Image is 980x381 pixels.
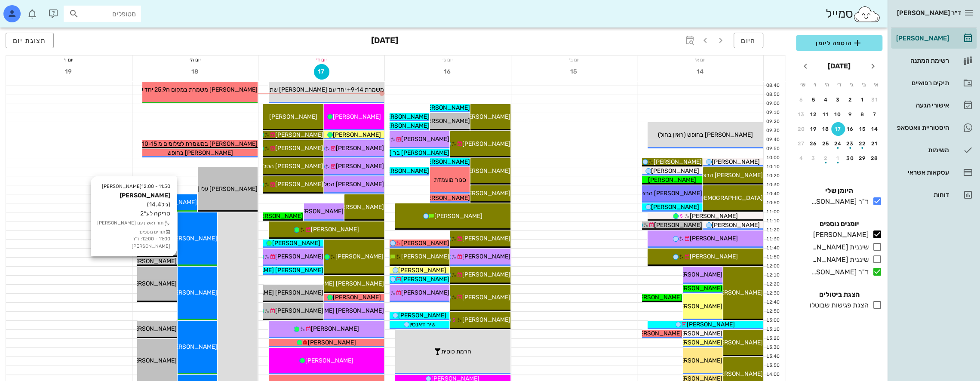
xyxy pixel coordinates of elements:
[819,141,833,147] div: 25
[385,55,511,64] div: יום ג׳
[401,240,449,247] span: [PERSON_NAME]
[843,151,857,165] button: 30
[401,276,449,283] span: [PERSON_NAME]
[843,108,857,121] button: 9
[794,151,808,165] button: 4
[434,348,471,355] span: הרמת כוסית🍸
[715,370,763,378] span: [PERSON_NAME]
[796,219,882,229] h4: יומנים נוספים
[335,253,384,260] span: [PERSON_NAME]
[831,93,845,107] button: 3
[764,227,781,234] div: 11:20
[764,91,781,98] div: 08:50
[843,155,857,161] div: 30
[434,176,466,184] span: סגור מועמדת
[819,108,833,121] button: 11
[462,235,510,242] span: [PERSON_NAME]
[807,126,820,132] div: 19
[856,151,869,165] button: 29
[674,271,722,278] span: [PERSON_NAME]
[868,111,882,117] div: 7
[794,97,808,103] div: 6
[764,209,781,216] div: 11:00
[167,149,233,157] span: [PERSON_NAME] בחופש
[169,235,217,242] span: [PERSON_NAME]
[434,212,482,220] span: [PERSON_NAME]
[764,281,781,288] div: 12:20
[421,117,470,125] span: [PERSON_NAME]
[654,158,702,166] span: [PERSON_NAME]
[269,113,317,120] span: [PERSON_NAME]
[305,357,353,364] span: [PERSON_NAME]
[336,144,384,152] span: [PERSON_NAME]
[674,339,722,346] span: [PERSON_NAME]
[764,272,781,279] div: 12:10
[61,68,77,75] span: 19
[891,140,977,160] a: משימות
[511,55,637,64] div: יום ב׳
[808,242,869,252] div: שיננית [PERSON_NAME]
[764,353,781,360] div: 13:40
[275,307,323,314] span: [PERSON_NAME]
[764,145,781,153] div: 09:50
[807,151,820,165] button: 3
[263,163,323,170] span: [PERSON_NAME] הסל
[314,64,329,80] button: 17
[651,203,699,211] span: [PERSON_NAME]
[440,68,455,75] span: 16
[764,190,781,198] div: 10:40
[831,97,845,103] div: 3
[275,144,323,152] span: [PERSON_NAME]
[202,86,384,93] span: משמרת 9-14+ יחד עם [PERSON_NAME] שתעבוד עד 1230 (אחכ שיננית)
[831,151,845,165] button: 1
[687,321,735,328] span: [PERSON_NAME]
[421,194,470,202] span: [PERSON_NAME]
[620,330,682,337] span: [PERSON_NAME] רמות
[25,7,31,12] span: תג
[272,240,320,247] span: [PERSON_NAME]
[794,122,808,136] button: 20
[187,68,203,75] span: 18
[764,100,781,108] div: 09:00
[462,140,510,147] span: [PERSON_NAME]
[819,155,833,161] div: 2
[169,343,217,350] span: [PERSON_NAME]
[634,294,682,301] span: [PERSON_NAME]
[674,330,722,337] span: [PERSON_NAME]
[764,317,781,324] div: 13:00
[129,357,177,364] span: [PERSON_NAME]
[336,203,384,211] span: [PERSON_NAME]
[807,108,820,121] button: 12
[856,141,869,147] div: 22
[803,38,876,48] span: הוספה ליומן
[807,93,820,107] button: 5
[868,141,882,147] div: 21
[764,245,781,252] div: 11:40
[824,58,854,75] button: [DATE]
[142,140,258,147] span: [PERSON_NAME] במשמרת לצילומים מ 10-15
[741,37,756,45] span: היום
[275,253,323,260] span: [PERSON_NAME]
[819,126,833,132] div: 18
[796,289,882,300] h4: הצגת ביטולים
[401,253,449,260] span: [PERSON_NAME]
[810,230,869,240] div: [PERSON_NAME]
[856,126,869,132] div: 15
[651,167,699,175] span: [PERSON_NAME]
[794,137,808,151] button: 27
[868,108,882,121] button: 7
[764,263,781,270] div: 12:00
[226,267,323,274] span: [PERSON_NAME] [PERSON_NAME]
[734,33,763,48] button: היום
[310,325,359,332] span: [PERSON_NAME]
[794,111,808,117] div: 13
[764,290,781,297] div: 12:30
[856,137,869,151] button: 22
[462,253,510,260] span: [PERSON_NAME]
[806,300,869,310] div: הצגת פגישות שבוטלו
[819,151,833,165] button: 2
[275,131,323,138] span: [PERSON_NAME]
[843,141,857,147] div: 23
[187,64,203,80] button: 18
[843,126,857,132] div: 16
